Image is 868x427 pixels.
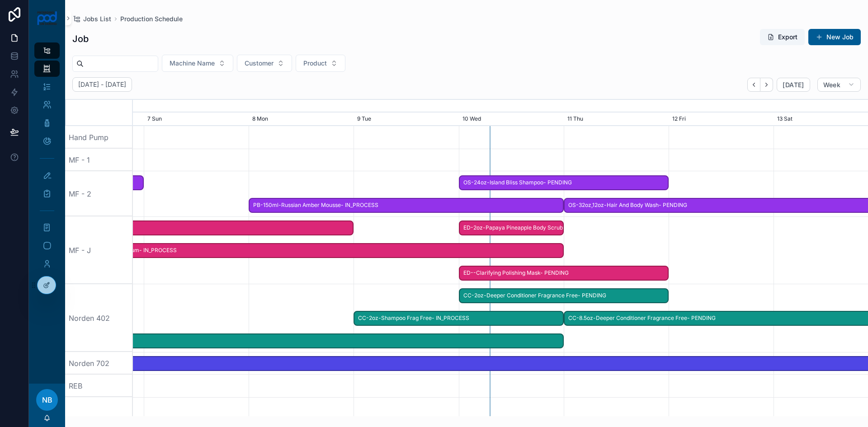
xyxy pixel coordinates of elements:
[42,394,52,405] span: NB
[249,113,354,126] div: 8 Mon
[459,113,564,126] div: 10 Wed
[65,171,133,216] div: MF - 2
[460,288,668,303] span: CC-2oz-Deeper Conditioner Fragrance Free- PENDING
[245,59,274,68] span: Customer
[65,126,133,149] div: Hand Pump
[354,113,458,126] div: 9 Tue
[459,221,564,235] div: ED-2oz-Papaya Pineapple Body Scrub- PENDING
[669,113,774,126] div: 12 Fri
[354,311,563,326] span: CC-2oz-Shampoo Frag Free- IN_PROCESS
[65,375,133,397] div: REB
[120,14,183,23] a: Production Schedule
[459,266,669,281] div: ED--Clarifying Polishing Mask- PENDING
[72,14,111,23] a: Jobs List
[564,113,669,126] div: 11 Thu
[249,198,564,213] div: PB-150ml-Russian Amber Mousse- IN_PROCESS
[460,175,668,190] span: OS-24oz-Island Bliss Shampoo- PENDING
[39,243,562,258] span: Lion Pose-30ml-4x Unspotted Serum- IN_PROCESS
[170,59,215,68] span: Machine Name
[237,55,292,72] button: Select Button
[459,175,669,190] div: OS-24oz-Island Bliss Shampoo- PENDING
[65,149,133,171] div: MF - 1
[354,311,564,326] div: CC-2oz-Shampoo Frag Free- IN_PROCESS
[303,59,327,68] span: Product
[72,33,89,45] h1: Job
[783,81,804,89] span: [DATE]
[777,78,810,92] button: [DATE]
[37,11,58,25] img: App logo
[460,266,668,281] span: ED--Clarifying Polishing Mask- PENDING
[65,284,133,352] div: Norden 402
[29,36,65,284] div: scrollable content
[817,78,861,92] button: Week
[296,55,345,72] button: Select Button
[78,80,126,89] h2: [DATE] - [DATE]
[83,14,111,23] span: Jobs List
[144,113,249,126] div: 7 Sun
[808,29,861,45] button: New Job
[65,352,133,375] div: Norden 702
[38,243,563,258] div: Lion Pose-30ml-4x Unspotted Serum- IN_PROCESS
[459,288,669,303] div: CC-2oz-Deeper Conditioner Fragrance Free- PENDING
[460,221,563,235] span: ED-2oz-Papaya Pineapple Body Scrub- PENDING
[250,198,563,213] span: PB-150ml-Russian Amber Mousse- IN_PROCESS
[823,81,840,89] span: Week
[760,29,805,45] button: Export
[162,55,233,72] button: Select Button
[65,216,133,284] div: MF - J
